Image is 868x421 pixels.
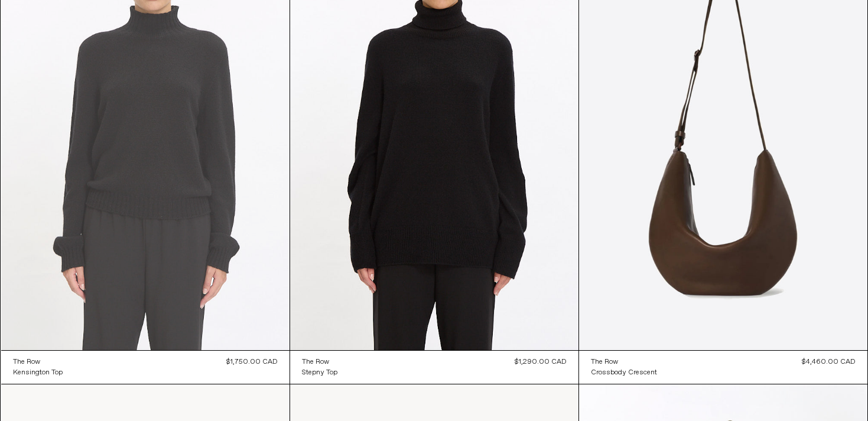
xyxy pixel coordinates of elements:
a: The Row [591,357,657,367]
a: The Row [302,357,337,367]
div: Stepny Top [302,368,337,378]
div: Kensington Top [13,368,63,378]
div: The Row [591,357,618,367]
a: Stepny Top [302,367,337,378]
div: The Row [302,357,329,367]
a: The Row [13,357,63,367]
div: The Row [13,357,40,367]
a: Kensington Top [13,367,63,378]
div: $4,460.00 CAD [802,357,856,367]
div: Crossbody Crescent [591,368,657,378]
div: $1,290.00 CAD [515,357,567,367]
a: Crossbody Crescent [591,367,657,378]
div: $1,750.00 CAD [226,357,278,367]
